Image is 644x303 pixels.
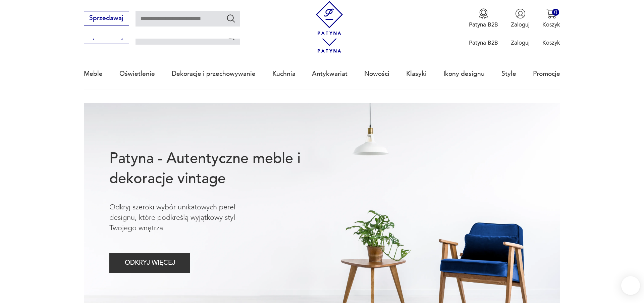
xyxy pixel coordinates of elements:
[469,21,498,29] p: Patyna B2B
[109,261,190,266] a: ODKRYJ WIĘCEJ
[511,21,530,29] p: Zaloguj
[542,8,560,29] button: 0Koszyk
[533,58,560,89] a: Promocje
[84,58,103,89] a: Meble
[542,39,560,47] p: Koszyk
[84,11,129,26] button: Sprzedawaj
[621,276,640,295] iframe: Smartsupp widget button
[226,32,236,41] button: Szukaj
[364,58,389,89] a: Nowości
[109,202,262,234] p: Odkryj szeroki wybór unikatowych pereł designu, które podkreślą wyjątkowy styl Twojego wnętrza.
[552,9,559,16] div: 0
[109,253,190,273] button: ODKRYJ WIĘCEJ
[119,58,155,89] a: Oświetlenie
[109,149,327,189] h1: Patyna - Autentyczne meble i dekoracje vintage
[172,58,256,89] a: Dekoracje i przechowywanie
[469,39,498,47] p: Patyna B2B
[511,39,530,47] p: Zaloguj
[272,58,296,89] a: Kuchnia
[226,13,236,23] button: Szukaj
[84,16,129,21] a: Sprzedawaj
[469,8,498,29] a: Ikona medaluPatyna B2B
[313,1,346,35] img: Patyna - sklep z meblami i dekoracjami vintage
[406,58,427,89] a: Klasyki
[478,8,489,19] img: Ikona medalu
[546,8,556,19] img: Ikona koszyka
[84,34,129,40] a: Sprzedawaj
[501,58,516,89] a: Style
[515,8,526,19] img: Ikonka użytkownika
[511,8,530,29] button: Zaloguj
[542,21,560,29] p: Koszyk
[312,58,347,89] a: Antykwariat
[469,8,498,29] button: Patyna B2B
[443,58,485,89] a: Ikony designu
